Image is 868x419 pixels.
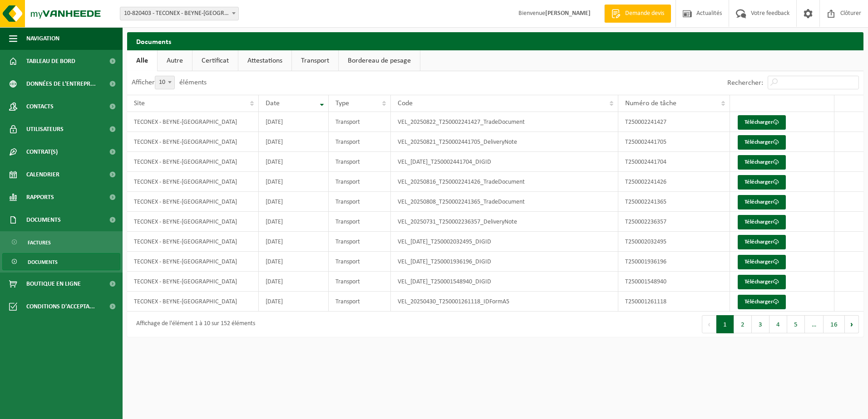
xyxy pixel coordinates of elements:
a: Autre [158,50,192,71]
strong: [PERSON_NAME] [545,10,591,17]
td: Transport [329,112,391,132]
td: Transport [329,152,391,172]
td: T250002241365 [618,192,730,212]
td: TECONEX - BEYNE-[GEOGRAPHIC_DATA] [127,212,259,232]
span: Factures [28,234,51,251]
a: Alle [127,50,157,71]
a: Télécharger [738,135,786,150]
td: [DATE] [259,172,329,192]
button: 2 [734,315,752,333]
span: 10-820403 - TECONEX - BEYNE-HEUSAY [120,7,239,20]
a: Télécharger [738,215,786,229]
a: Documents [2,253,120,270]
span: 10 [155,76,174,89]
td: T250002032495 [618,232,730,252]
a: Télécharger [738,175,786,190]
td: [DATE] [259,192,329,212]
td: VEL_20250822_T250002241427_TradeDocument [391,112,618,132]
td: VEL_20250731_T250002236357_DeliveryNote [391,212,618,232]
button: Next [845,315,859,333]
span: Données de l'entrepr... [26,73,96,95]
a: Télécharger [738,235,786,249]
td: VEL_20250821_T250002441705_DeliveryNote [391,132,618,152]
td: Transport [329,232,391,252]
span: 10-820403 - TECONEX - BEYNE-HEUSAY [120,7,238,20]
td: T250001261118 [618,292,730,312]
td: TECONEX - BEYNE-[GEOGRAPHIC_DATA] [127,272,259,292]
td: T250002241427 [618,112,730,132]
span: Navigation [26,27,59,50]
td: Transport [329,192,391,212]
span: Numéro de tâche [625,100,676,107]
span: Date [266,100,280,107]
td: TECONEX - BEYNE-[GEOGRAPHIC_DATA] [127,132,259,152]
a: Certificat [192,50,238,71]
td: TECONEX - BEYNE-[GEOGRAPHIC_DATA] [127,232,259,252]
td: TECONEX - BEYNE-[GEOGRAPHIC_DATA] [127,292,259,312]
h2: Documents [127,32,863,50]
span: Contrat(s) [26,141,58,163]
button: 1 [716,315,734,333]
button: Previous [702,315,716,333]
td: VEL_[DATE]_T250001936196_DIGID [391,252,618,272]
td: [DATE] [259,152,329,172]
span: Conditions d'accepta... [26,295,95,318]
a: Demande devis [604,5,671,23]
span: Site [134,100,145,107]
span: Documents [26,209,61,231]
td: [DATE] [259,272,329,292]
button: 16 [824,315,845,333]
td: Transport [329,132,391,152]
td: T250001936196 [618,252,730,272]
td: VEL_20250808_T250002241365_TradeDocument [391,192,618,212]
td: TECONEX - BEYNE-[GEOGRAPHIC_DATA] [127,152,259,172]
td: T250002441705 [618,132,730,152]
a: Télécharger [738,275,786,289]
a: Télécharger [738,295,786,309]
a: Transport [292,50,338,71]
td: Transport [329,292,391,312]
span: Demande devis [623,9,666,18]
td: VEL_[DATE]_T250002441704_DIGID [391,152,618,172]
td: [DATE] [259,252,329,272]
td: Transport [329,272,391,292]
a: Télécharger [738,255,786,269]
button: 4 [769,315,787,333]
span: Contacts [26,95,54,118]
span: … [805,315,824,333]
td: T250002441704 [618,152,730,172]
td: T250002241426 [618,172,730,192]
td: TECONEX - BEYNE-[GEOGRAPHIC_DATA] [127,192,259,212]
span: Documents [28,253,58,271]
label: Afficher éléments [132,79,207,86]
td: Transport [329,252,391,272]
td: TECONEX - BEYNE-[GEOGRAPHIC_DATA] [127,112,259,132]
td: [DATE] [259,232,329,252]
span: Code [398,100,413,107]
a: Télécharger [738,115,786,130]
td: [DATE] [259,132,329,152]
td: VEL_20250430_T250001261118_IDFormA5 [391,292,618,312]
td: TECONEX - BEYNE-[GEOGRAPHIC_DATA] [127,172,259,192]
a: Bordereau de pesage [339,50,420,71]
div: Affichage de l'élément 1 à 10 sur 152 éléments [132,316,255,332]
a: Factures [2,234,120,251]
td: Transport [329,212,391,232]
td: [DATE] [259,292,329,312]
td: VEL_20250816_T250002241426_TradeDocument [391,172,618,192]
a: Télécharger [738,155,786,170]
a: Télécharger [738,195,786,209]
span: Calendrier [26,163,59,186]
span: Boutique en ligne [26,273,81,295]
span: Rapports [26,186,54,209]
a: Attestations [238,50,291,71]
td: [DATE] [259,112,329,132]
td: Transport [329,172,391,192]
button: 3 [752,315,769,333]
td: T250002236357 [618,212,730,232]
td: TECONEX - BEYNE-[GEOGRAPHIC_DATA] [127,252,259,272]
span: Tableau de bord [26,50,75,73]
td: VEL_[DATE]_T250001548940_DIGID [391,272,618,292]
td: VEL_[DATE]_T250002032495_DIGID [391,232,618,252]
td: T250001548940 [618,272,730,292]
